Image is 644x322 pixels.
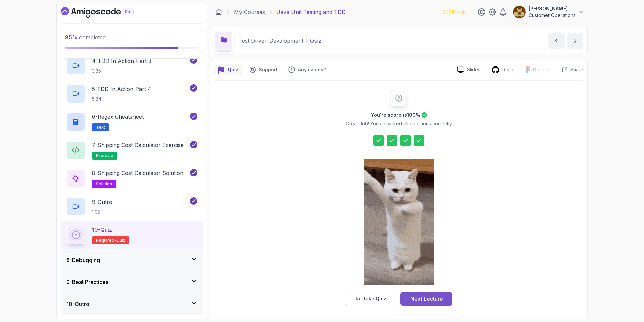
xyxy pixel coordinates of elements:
[533,66,551,73] p: Designs
[277,8,346,16] p: Java Unit Testing and TDD
[298,66,326,73] p: Any issues?
[567,33,583,49] button: next content
[66,84,197,103] button: 5-TDD In Action Part 45:34
[66,141,197,160] button: 7-Shipping Cost Calculator Exerciseexercise
[310,37,321,45] p: Quiz
[96,238,116,243] span: Required-
[513,5,585,19] button: user profile image[PERSON_NAME]Customer Operations
[513,6,526,18] img: user profile image
[66,226,197,244] button: 10-QuizRequired-quiz
[284,64,330,75] button: Feedback button
[548,33,565,49] button: previous content
[228,66,238,73] p: Quiz
[214,64,243,75] button: quiz button
[245,64,282,75] button: Support button
[66,300,89,308] h3: 10 - Outro
[443,9,467,15] p: 2431 Points
[215,9,222,15] a: Dashboard
[66,56,197,75] button: 4-TDD In Action Part 33:35
[92,68,151,74] p: 3:35
[529,12,576,19] p: Customer Operations
[92,209,112,215] p: 1:05
[65,34,106,41] span: completed
[96,153,113,158] span: exercise
[529,5,576,12] p: [PERSON_NAME]
[92,226,112,234] p: 10 - Quiz
[66,197,197,216] button: 9-Outro1:05
[556,66,583,73] button: Share
[92,85,151,93] p: 5 - TDD In Action Part 4
[234,8,265,16] a: My Courses
[400,292,452,306] button: Next Lecture
[66,113,197,131] button: 6-Regex CheatsheetText
[96,125,105,130] span: Text
[502,66,515,73] p: Repo
[570,66,583,73] p: Share
[92,169,183,177] p: 8 - Shipping Cost Calculator Solution
[238,37,303,45] p: Test Driven Development
[116,238,125,243] span: quiz
[66,256,100,264] h3: 8 - Debugging
[66,278,108,286] h3: 9 - Best Practices
[259,66,278,73] p: Support
[61,7,149,18] a: Dashboard
[486,66,520,74] a: Repo
[356,295,386,302] div: Re-take Quiz
[61,249,203,271] button: 8-Debugging
[66,169,197,188] button: 8-Shipping Cost Calculator Solutionsolution
[92,198,112,206] p: 9 - Outro
[61,271,203,293] button: 9-Best Practices
[92,57,151,65] p: 4 - TDD In Action Part 3
[92,96,151,103] p: 5:34
[410,295,443,303] div: Next Lecture
[467,66,480,73] p: Slides
[92,141,184,149] p: 7 - Shipping Cost Calculator Exercise
[92,113,144,121] p: 6 - Regex Cheatsheet
[371,112,420,118] h2: You're score is 100 %
[65,34,78,41] span: 85 %
[61,293,203,315] button: 10-Outro
[451,66,486,73] a: Slides
[96,181,112,187] span: solution
[346,120,452,127] p: Great Job! You answered all questions correctly
[364,159,434,285] img: cool-cat
[345,292,396,306] button: Re-take Quiz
